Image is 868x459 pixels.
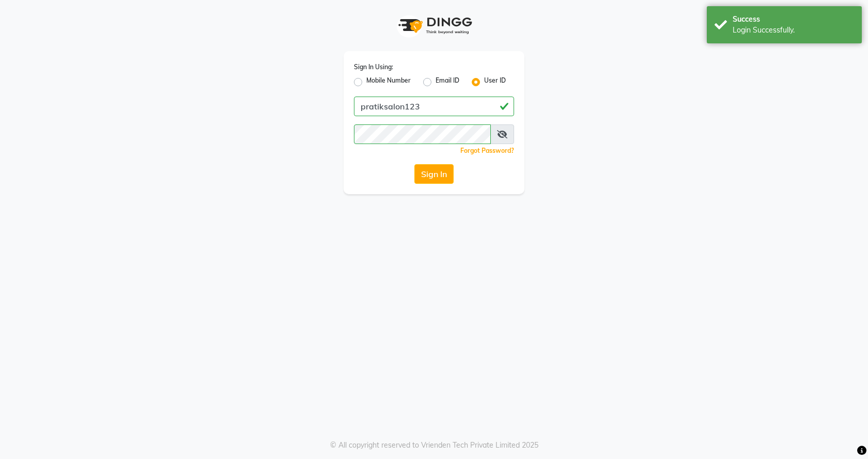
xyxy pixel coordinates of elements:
[414,164,454,184] button: Sign In
[460,147,514,154] a: Forgot Password?
[733,14,854,25] div: Success
[484,76,506,88] label: User ID
[354,97,514,116] input: Username
[354,62,393,72] label: Sign In Using:
[436,76,459,88] label: Email ID
[733,25,854,36] div: Login Successfully.
[354,124,491,144] input: Username
[393,10,475,41] img: logo1.svg
[366,76,411,88] label: Mobile Number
